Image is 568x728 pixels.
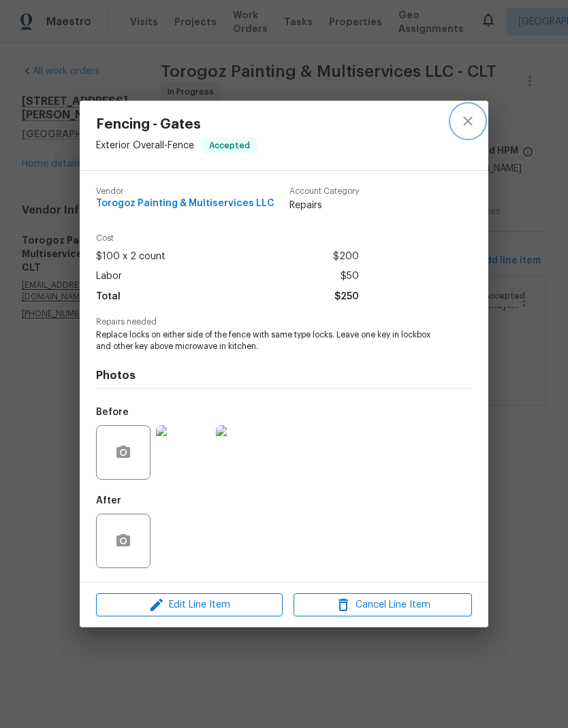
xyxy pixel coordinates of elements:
h5: Before [96,408,129,417]
span: Cost [96,234,359,243]
span: Labor [96,267,122,286]
span: Account Category [289,187,359,196]
span: Total [96,287,121,307]
span: Fencing - Gates [96,117,257,132]
h4: Photos [96,369,472,382]
button: close [452,105,484,137]
span: $100 x 2 count [96,247,165,267]
span: $50 [341,267,359,286]
span: Accepted [204,139,255,152]
span: Repairs needed [96,318,472,327]
span: Torogoz Painting & Multiservices LLC [96,199,274,209]
span: $250 [334,287,359,307]
button: Cancel Line Item [294,593,472,617]
span: Replace locks on either side of the fence with same type locks. Leave one key in lockbox and othe... [96,329,435,352]
span: Cancel Line Item [298,597,468,614]
span: Repairs [289,199,359,212]
span: Vendor [96,187,274,196]
h5: After [96,496,121,506]
span: $200 [333,247,359,267]
span: Exterior Overall - Fence [96,141,194,150]
button: Edit Line Item [96,593,283,617]
span: Edit Line Item [100,597,279,614]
